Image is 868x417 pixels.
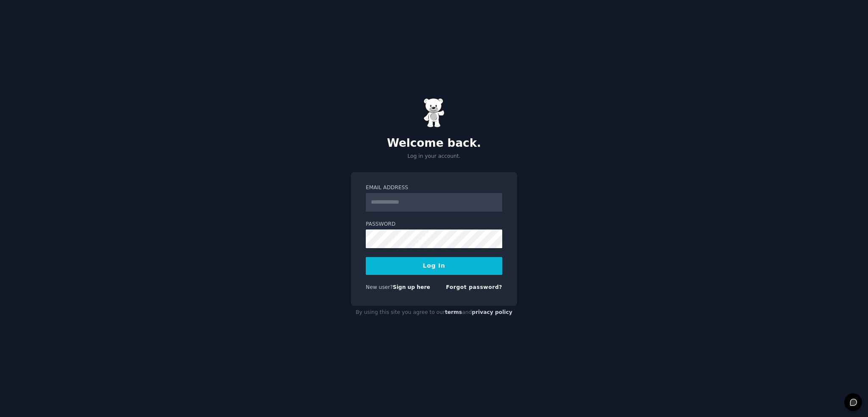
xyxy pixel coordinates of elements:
img: Gummy Bear [423,98,445,128]
button: Log In [366,257,502,275]
a: Sign up here [393,284,430,290]
span: New user? [366,284,393,290]
p: Log in your account. [351,153,517,160]
h2: Welcome back. [351,137,517,150]
a: terms [445,309,462,315]
div: By using this site you agree to our and [351,306,517,319]
label: Password [366,221,502,228]
a: privacy policy [472,309,512,315]
label: Email Address [366,184,502,192]
a: Forgot password? [446,284,502,290]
